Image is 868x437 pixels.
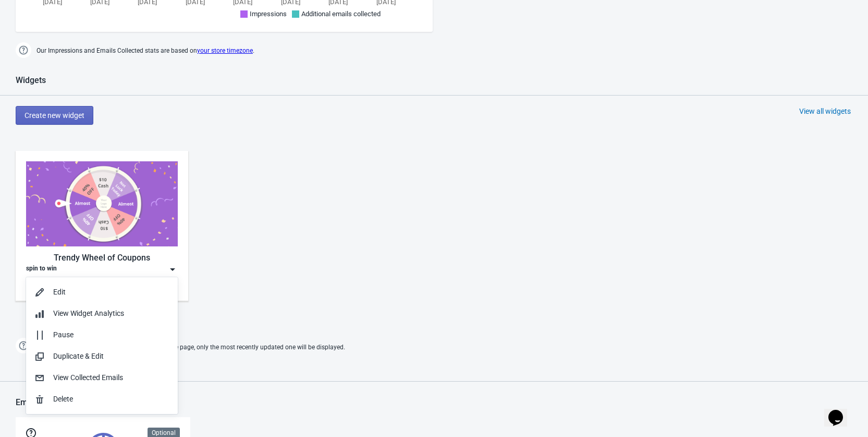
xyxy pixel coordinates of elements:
[53,329,169,340] div: Pause
[26,161,178,246] img: trendy_game.png
[16,338,31,353] img: help.png
[26,346,178,367] button: Duplicate & Edit
[26,303,178,324] button: View Widget Analytics
[167,264,178,275] img: dropdown.png
[36,42,254,60] span: Our Impressions and Emails Collected stats are based on .
[53,394,169,405] div: Delete
[53,351,169,362] div: Duplicate & Edit
[799,106,851,116] div: View all widgets
[26,252,178,264] div: Trendy Wheel of Coupons
[26,367,178,388] button: View Collected Emails
[250,10,287,18] span: Impressions
[26,388,178,410] button: Delete
[16,42,31,58] img: help.png
[25,111,84,120] span: Create new widget
[36,339,345,356] span: If two Widgets are enabled and targeting the same page, only the most recently updated one will b...
[53,372,169,383] div: View Collected Emails
[301,10,381,18] span: Additional emails collected
[53,287,169,298] div: Edit
[26,264,57,275] div: spin to win
[824,395,858,427] iframe: chat widget
[53,309,124,317] span: View Widget Analytics
[26,281,178,303] button: Edit
[197,47,253,54] a: your store timezone
[16,106,93,125] button: Create new widget
[26,324,178,346] button: Pause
